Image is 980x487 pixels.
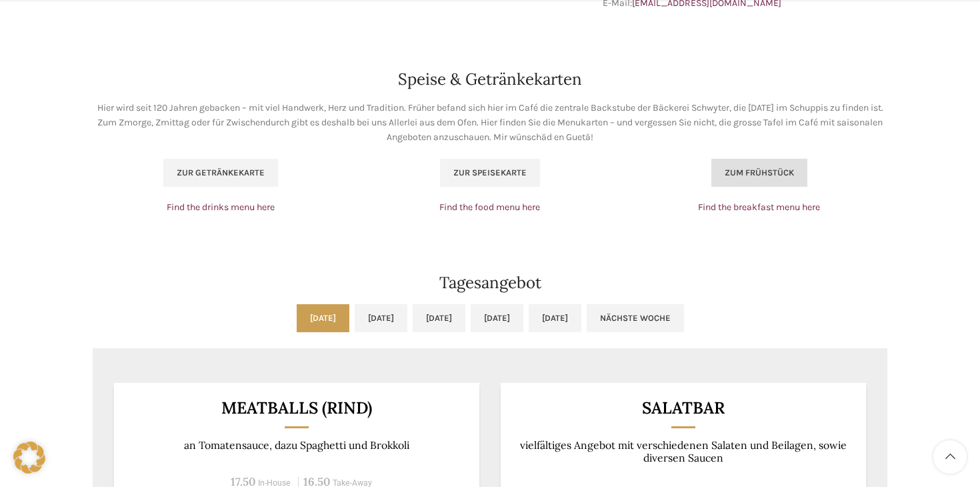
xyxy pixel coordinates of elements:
a: Zur Getränkekarte [163,159,278,187]
a: [DATE] [297,304,349,332]
h2: Tagesangebot [93,275,887,291]
a: Zum Frühstück [711,159,807,187]
a: Find the drinks menu here [167,201,275,213]
p: vielfältiges Angebot mit verschiedenen Salaten und Beilagen, sowie diversen Saucen [517,439,850,465]
p: an Tomatensauce, dazu Spaghetti und Brokkoli [131,439,463,452]
a: [DATE] [471,304,523,332]
a: Find the food menu here [439,201,540,213]
p: Hier wird seit 120 Jahren gebacken – mit viel Handwerk, Herz und Tradition. Früher befand sich hi... [93,101,887,145]
a: Scroll to top button [933,440,967,474]
h3: Meatballs (Rind) [131,400,463,416]
span: Zur Speisekarte [453,167,527,178]
a: Find the breakfast menu here [698,201,820,213]
a: Zur Speisekarte [440,159,540,187]
a: [DATE] [529,304,581,332]
span: Zum Frühstück [725,167,794,178]
a: [DATE] [413,304,465,332]
a: Nächste Woche [587,304,684,332]
span: Zur Getränkekarte [177,167,265,178]
a: [DATE] [355,304,407,332]
h2: Speise & Getränkekarten [93,71,887,87]
h3: Salatbar [517,400,850,416]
